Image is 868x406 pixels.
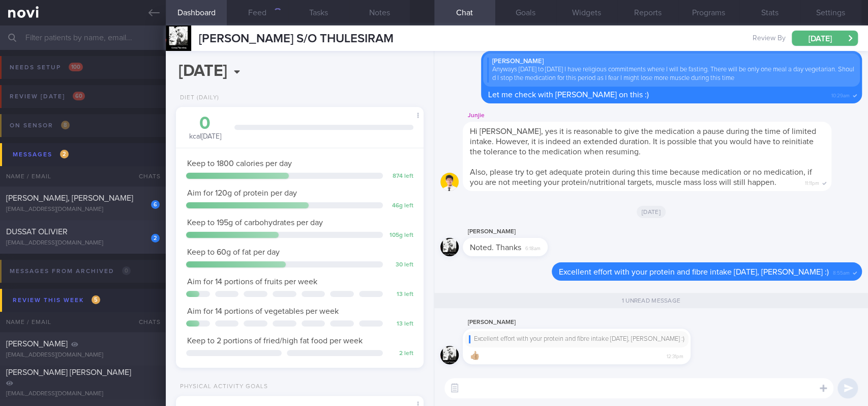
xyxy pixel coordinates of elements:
span: Aim for 120g of protein per day [187,189,297,197]
span: 60 [73,92,85,100]
div: Chats [125,312,166,332]
div: [EMAIL_ADDRESS][DOMAIN_NAME] [6,239,160,247]
span: [PERSON_NAME] [PERSON_NAME] [6,368,131,376]
div: Anyways [DATE] to [DATE] I have religious commitments where I will be fasting. There will be only... [487,66,856,83]
div: Review this week [10,293,103,307]
span: 8 [61,121,70,129]
span: [PERSON_NAME], [PERSON_NAME] [6,194,133,202]
div: 6 [151,200,160,209]
div: 874 left [388,173,413,180]
div: 13 left [388,320,413,328]
div: Physical Activity Goals [176,383,268,391]
span: 👍🏼 [470,351,480,360]
div: 46 g left [388,202,413,210]
div: 105 g left [388,232,413,239]
div: Messages [10,148,71,161]
span: Aim for 14 portions of fruits per week [187,278,317,286]
span: Also, please try to get adequate protein during this time because medication or no medication, if... [470,168,812,186]
div: Junjie [463,110,862,122]
div: Needs setup [7,61,85,74]
span: 6:18am [525,242,541,252]
span: 12:31pm [667,350,683,360]
span: 11:11pm [805,177,819,187]
span: DUSSAT OLIVIER [6,228,68,236]
span: 5 [92,295,100,304]
div: 30 left [388,261,413,269]
span: Keep to 195g of carbohydrates per day [187,219,323,227]
button: [DATE] [792,31,858,46]
div: Diet (Daily) [176,94,219,102]
div: Messages from Archived [7,264,133,278]
span: Hi [PERSON_NAME], yes it is reasonable to give the medication a pause during the time of limited ... [470,127,816,156]
div: On sensor [7,119,72,132]
div: [PERSON_NAME] [463,316,721,329]
span: 8:55am [833,267,850,277]
span: Let me check with [PERSON_NAME] on this :) [488,91,649,99]
div: [PERSON_NAME] [463,226,578,238]
div: [PERSON_NAME] [487,58,856,66]
div: [EMAIL_ADDRESS][DOMAIN_NAME] [6,390,160,398]
span: 100 [69,63,83,71]
span: Keep to 2 portions of fried/high fat food per week [187,337,363,345]
span: Keep to 1800 calories per day [187,159,292,168]
div: 2 [151,234,160,242]
span: 0 [122,266,131,275]
span: Noted. Thanks [470,243,521,252]
div: [EMAIL_ADDRESS][DOMAIN_NAME] [6,206,160,213]
div: Review [DATE] [7,90,87,103]
span: Keep to 60g of fat per day [187,248,280,256]
span: [PERSON_NAME] [6,340,68,348]
span: Review By [753,34,786,43]
div: Excellent effort with your protein and fibre intake [DATE], [PERSON_NAME] :) [469,335,684,343]
span: 2 [60,150,69,158]
span: Excellent effort with your protein and fibre intake [DATE], [PERSON_NAME] :) [559,268,829,276]
div: kcal [DATE] [186,115,224,142]
div: [EMAIL_ADDRESS][DOMAIN_NAME] [6,351,160,359]
span: [PERSON_NAME] S/O THULESIRAM [199,33,394,45]
div: 2 left [388,350,413,358]
div: 0 [186,115,224,132]
span: 10:29am [831,90,850,99]
div: Chats [125,166,166,186]
span: [DATE] [637,206,666,218]
span: Aim for 14 portions of vegetables per week [187,307,339,315]
div: 13 left [388,291,413,299]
